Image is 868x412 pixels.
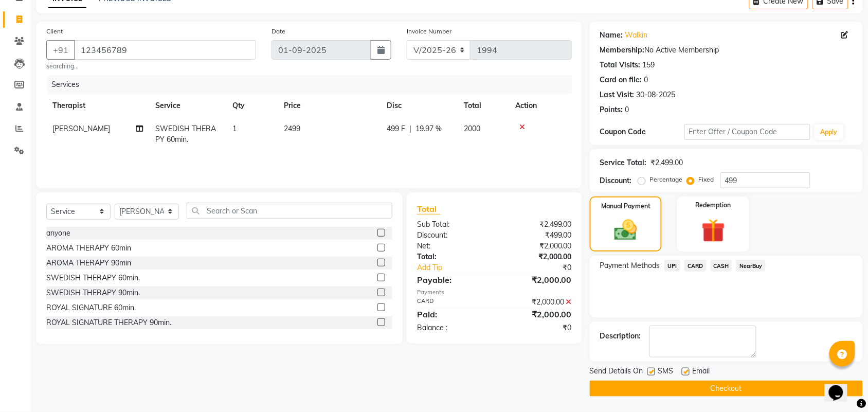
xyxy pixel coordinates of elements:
[46,40,75,60] button: +91
[494,219,580,230] div: ₹2,499.00
[601,202,650,211] label: Manual Payment
[74,40,256,60] input: Search by Name/Mobile/Email/Code
[815,124,844,140] button: Apply
[46,94,149,117] th: Therapist
[650,175,683,184] label: Percentage
[409,308,495,320] div: Paid:
[590,366,643,379] span: Send Details On
[590,381,863,397] button: Checkout
[600,104,623,115] div: Points:
[693,366,710,379] span: Email
[625,30,648,41] a: Walkin
[684,124,810,140] input: Enter Offer / Coupon Code
[409,123,411,134] span: |
[47,75,580,94] div: Services
[643,60,655,70] div: 159
[684,260,707,272] span: CARD
[46,27,63,36] label: Client
[226,94,278,117] th: Qty
[494,274,580,286] div: ₹2,000.00
[509,262,580,273] div: ₹0
[387,123,405,134] span: 499 F
[46,243,131,254] div: AROMA THERAPY 60min
[494,252,580,262] div: ₹2,000.00
[494,323,580,333] div: ₹0
[46,273,140,283] div: SWEDISH THERAPY 60min.
[417,204,441,214] span: Total
[658,366,674,379] span: SMS
[600,45,645,56] div: Membership:
[187,203,392,219] input: Search or Scan
[600,89,635,100] div: Last Visit:
[600,127,684,137] div: Coupon Code
[637,89,676,100] div: 30-08-2025
[409,241,495,252] div: Net:
[409,252,495,262] div: Total:
[278,94,381,117] th: Price
[409,323,495,333] div: Balance :
[600,60,641,70] div: Total Visits:
[409,262,509,273] a: Add Tip
[46,228,70,239] div: anyone
[696,201,731,210] label: Redemption
[600,260,660,271] span: Payment Methods
[694,216,733,245] img: _gift.svg
[607,217,644,243] img: _cash.svg
[464,124,480,133] span: 2000
[625,104,629,115] div: 0
[284,124,300,133] span: 2499
[494,308,580,320] div: ₹2,000.00
[600,331,641,342] div: Description:
[409,219,495,230] div: Sub Total:
[46,258,131,268] div: AROMA THERAPY 90min
[232,124,237,133] span: 1
[381,94,458,117] th: Disc
[711,260,733,272] span: CASH
[149,94,226,117] th: Service
[600,175,632,186] div: Discount:
[409,230,495,241] div: Discount:
[664,260,680,272] span: UPI
[272,27,285,36] label: Date
[509,94,572,117] th: Action
[415,123,442,134] span: 19.97 %
[600,75,642,85] div: Card on file:
[46,62,256,71] small: searching...
[736,260,766,272] span: NearBuy
[409,297,495,308] div: CARD
[699,175,714,184] label: Fixed
[46,302,136,313] div: ROYAL SIGNATURE 60min.
[494,230,580,241] div: ₹499.00
[46,317,171,328] div: ROYAL SIGNATURE THERAPY 90min.
[407,27,451,36] label: Invoice Number
[494,297,580,308] div: ₹2,000.00
[600,157,647,168] div: Service Total:
[825,371,858,402] iframe: chat widget
[458,94,509,117] th: Total
[52,124,110,133] span: [PERSON_NAME]
[600,30,623,41] div: Name:
[46,288,140,298] div: SWEDISH THERAPY 90min.
[644,75,648,85] div: 0
[155,124,216,144] span: SWEDISH THERAPY 60min.
[651,157,683,168] div: ₹2,499.00
[494,241,580,252] div: ₹2,000.00
[417,288,572,297] div: Payments
[409,274,495,286] div: Payable:
[600,45,853,56] div: No Active Membership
